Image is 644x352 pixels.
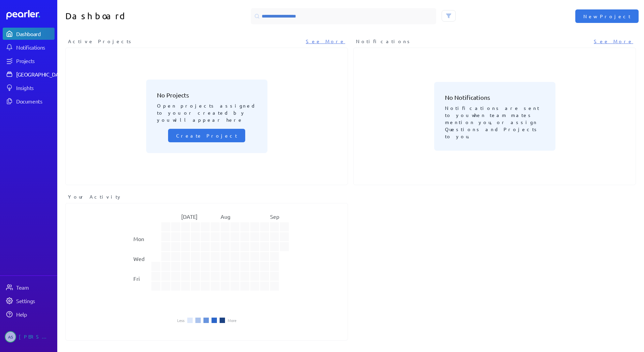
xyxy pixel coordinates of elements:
li: Less [177,318,185,322]
h3: No Notifications [445,93,545,102]
div: [PERSON_NAME] [19,331,53,343]
text: [DATE] [181,213,197,220]
h3: No Projects [157,90,257,99]
a: Projects [3,55,55,67]
text: Aug [221,213,230,220]
a: Notifications [3,41,55,53]
text: Sep [270,213,279,220]
span: Notifications [356,38,412,45]
a: Dashboard [3,28,55,40]
text: Mon [133,235,144,242]
a: See More [594,38,633,45]
button: New Project [575,9,639,23]
div: Documents [16,98,54,105]
a: Insights [3,82,55,94]
li: More [228,318,236,322]
div: Dashboard [16,30,54,37]
div: [GEOGRAPHIC_DATA] [16,71,66,78]
a: Settings [3,295,55,307]
span: Active Projects [68,38,133,45]
div: Settings [16,297,54,304]
a: Documents [3,95,55,107]
span: Audrie Stefanini [5,331,16,343]
h1: Dashboard [65,8,204,24]
div: Projects [16,57,54,64]
div: Team [16,284,54,291]
p: Notifications are sent to you when team mates mention you, or assign Questions and Projects to you. [445,102,545,140]
text: Fri [133,275,140,282]
a: AS[PERSON_NAME] [3,328,55,345]
button: Create Project [168,129,245,142]
a: Dashboard [6,10,55,20]
span: Your Activity [68,193,122,200]
a: See More [306,38,345,45]
span: New Project [583,13,631,20]
span: Create Project [176,132,237,139]
text: Wed [133,255,144,262]
a: [GEOGRAPHIC_DATA] [3,68,55,80]
a: Team [3,281,55,293]
div: Insights [16,84,54,91]
div: Help [16,311,54,318]
a: Help [3,308,55,320]
p: Open projects assigned to you or created by you will appear here [157,99,257,123]
div: Notifications [16,44,54,51]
